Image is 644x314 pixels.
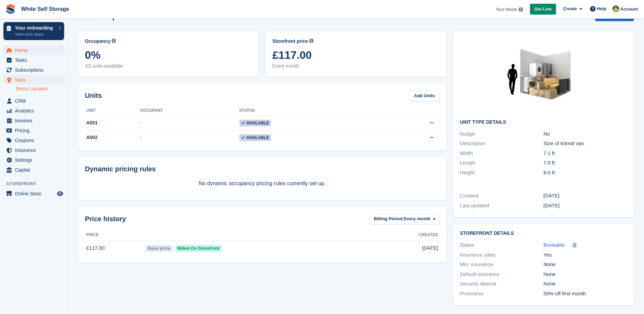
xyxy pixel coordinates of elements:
[544,261,627,268] div: None
[460,241,544,249] div: Status
[85,164,440,174] div: Dynamic pricing rules
[544,202,627,210] div: [DATE]
[5,4,16,14] img: stora-icon-8386f47178a22dfd0bd8f6a31ec36ba5ce8667c1dd55bd0f319d3a0aa187defe.svg
[175,245,222,252] span: Billed On Storefront
[544,241,565,249] a: Bookable
[534,6,552,13] span: Get Live
[544,271,627,278] div: None
[519,7,523,12] img: icon-info-grey-7440780725fd019a000dd9b08b2336e03edf1995a4989e88bcd33f0948082b44.svg
[272,38,308,45] span: Storefront price
[146,245,172,252] span: Base price
[15,136,56,145] span: Coupons
[460,150,544,157] div: Width
[85,134,140,141] div: A002
[530,4,556,15] a: Get Live
[85,63,252,70] span: 2/2 units available
[15,25,55,30] p: Your onboarding
[496,6,517,13] span: Test Mode
[460,290,544,298] div: Promotion
[460,261,544,268] div: Min. insurance
[15,96,56,106] span: CRM
[85,214,126,224] span: Price history
[3,106,64,116] a: menu
[460,280,544,288] div: Security deposit
[460,130,544,138] div: Nudge
[3,55,64,65] a: menu
[85,49,252,61] span: 0%
[239,134,271,141] span: Available
[544,251,627,259] div: Yes
[3,22,64,40] a: Your onboarding View next steps
[544,192,627,200] div: [DATE]
[3,96,64,106] a: menu
[544,159,627,167] div: 7.0 ft
[15,116,56,125] span: Invoices
[460,159,544,167] div: Length
[239,120,271,126] span: Available
[597,5,606,12] span: Help
[612,5,619,12] img: Jay White
[15,65,56,75] span: Subscriptions
[404,215,430,222] span: Every month
[15,126,56,135] span: Pricing
[15,31,55,37] p: View next steps
[85,90,102,101] h2: Units
[140,130,239,145] td: -
[460,192,544,200] div: Created
[272,63,439,70] span: Every month
[3,75,64,85] a: menu
[422,244,438,252] span: [DATE]
[3,145,64,155] a: menu
[3,155,64,165] a: menu
[85,241,144,256] td: £117.00
[15,46,56,55] span: Home
[85,230,144,241] th: Price
[85,105,140,116] th: Unit
[563,5,577,12] span: Create
[544,130,627,138] div: No
[18,3,72,15] a: White Self Storage
[112,39,116,43] img: icon-info-grey-7440780725fd019a000dd9b08b2336e03edf1995a4989e88bcd33f0948082b44.svg
[15,155,56,165] span: Settings
[85,38,110,45] span: Occupancy
[3,116,64,125] a: menu
[460,251,544,259] div: Insurance sales
[15,106,56,116] span: Analytics
[620,6,638,13] span: Account
[85,179,440,188] p: No dynamic occupancy pricing rules currently set up.
[140,116,239,130] td: -
[15,145,56,155] span: Insurance
[544,150,627,157] div: 7.1 ft
[493,38,594,114] img: 50.jpg
[15,189,56,198] span: Online Store
[544,140,627,147] div: Size of transit van
[15,165,56,175] span: Capital
[16,86,64,92] a: Demo Location
[272,49,439,61] span: £117.00
[460,140,544,147] div: Description
[460,231,627,236] h2: Storefront Details
[56,190,64,198] a: Preview store
[6,180,68,187] span: Storefront
[544,280,627,288] div: None
[544,242,565,248] span: Bookable
[3,46,64,55] a: menu
[85,119,140,126] div: A001
[544,290,627,298] div: 50% off first month
[3,165,64,175] a: menu
[544,169,627,177] div: 8.0 ft
[3,65,64,75] a: menu
[374,215,404,222] span: Billing Period:
[3,126,64,135] a: menu
[3,189,64,198] a: menu
[409,90,439,101] a: Add Units
[460,120,627,125] h2: Unit Type details
[239,105,378,116] th: Status
[140,105,239,116] th: Occupant
[419,232,438,238] span: Created
[3,136,64,145] a: menu
[460,202,544,210] div: Last updated
[15,55,56,65] span: Tasks
[460,169,544,177] div: Height
[460,271,544,278] div: Default insurance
